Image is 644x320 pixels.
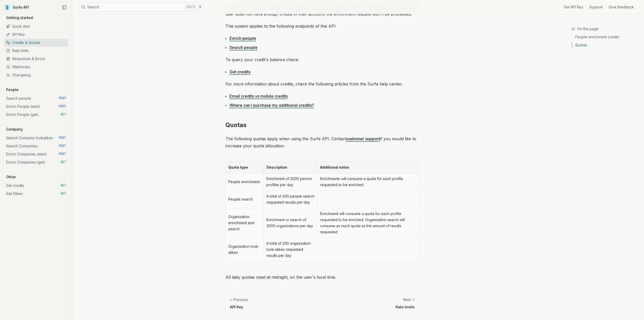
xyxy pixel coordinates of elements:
kbd: Ctrl [185,4,197,10]
td: Enrichment or search of 2000 organizations per day [264,208,317,238]
a: Where can I purchase my additional credits? [230,103,314,108]
a: Rate limits [4,47,68,55]
p: Rate limits [328,304,414,310]
a: Credits & Quotas [4,39,68,47]
a: People enrichment credits [572,34,640,41]
span: POST [59,152,66,156]
a: API Key [4,30,68,39]
a: Search people POST [4,94,68,102]
p: Previous [233,297,248,302]
a: Enrich Companies (get) GET [4,158,68,166]
span: POST [59,104,66,109]
a: Enrich People (get) GET [4,111,68,119]
p: API Key [230,304,316,310]
p: Company [4,127,25,132]
a: customer support [346,136,380,141]
a: Changelog [4,71,68,79]
p: Getting started [4,15,35,20]
span: POST [59,144,66,148]
p: For more information about credits, check the following articles from the Surfe help center: [225,80,419,87]
td: Organization enrichment and search [226,208,264,238]
a: Search Companies POST [4,142,68,150]
p: Next [403,297,411,302]
td: A total of 200 organization look-alikes requested results per day [264,238,317,261]
a: Quotas [225,121,246,129]
button: SearchCtrlK [78,3,205,12]
a: Search people [230,45,258,50]
p: The following quotas apply when using the Surfe API. Contact if you would like to increase your q... [225,135,419,149]
button: Collapse Sidebar [60,4,68,11]
a: Enrich people [230,36,256,41]
a: Quotas [572,41,640,48]
td: Organization look-alikes [226,238,264,261]
h3: On this page [572,26,640,31]
a: Get credits GET [4,182,68,190]
a: Search Company lookalikes POST [4,134,68,142]
a: Webhooks [4,63,68,71]
span: POST [59,96,66,100]
a: Email credits vs mobile credits [230,94,288,99]
span: POST [59,136,66,140]
td: Enrichment of 2000 person profiles per day [264,173,317,191]
kbd: K [198,4,203,10]
span: GET [60,160,66,164]
a: Get credits [230,69,251,74]
a: Give feedback [609,5,634,10]
p: To query your credit's balance check: [225,56,419,63]
a: PreviousAPI Key [225,293,320,314]
a: Quick start [4,22,68,30]
td: People enrichment [226,173,264,191]
td: A total of 200 people search requested results per day [264,191,317,208]
span: GET [60,113,66,117]
span: GET [60,192,66,196]
a: Surfe API [4,4,29,11]
th: Additional notes [317,162,418,173]
a: Enrich People (start) POST [4,102,68,111]
a: NextRate limits [324,293,419,314]
td: Enrichment will consume a quota for each profile requested to be enriched. Organization search wi... [317,208,418,238]
a: Get Filters GET [4,190,68,198]
td: People search [226,191,264,208]
a: Support [589,5,603,10]
th: Description [264,162,317,173]
a: Get API Key [564,5,583,10]
p: All daily quotas reset at midnight, on the user's local time. [225,274,419,281]
th: Quota type [226,162,264,173]
a: Enrich Companies (start) POST [4,150,68,158]
a: Responses & Errors [4,55,68,63]
p: People [4,87,20,92]
p: Other [4,174,18,180]
p: This system applies to the following endpoints of this API [225,23,419,30]
td: Enrichments will consume a quota for each profile requested to be enriched [317,173,418,191]
span: GET [60,184,66,188]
